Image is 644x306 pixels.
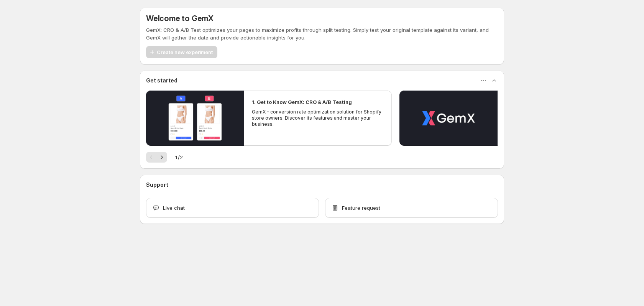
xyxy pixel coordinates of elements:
h3: Get started [146,77,177,84]
span: Live chat [163,204,185,212]
p: GemX: CRO & A/B Test optimizes your pages to maximize profits through split testing. Simply test ... [146,26,498,41]
button: Next [156,152,167,163]
h2: 1. Get to Know GemX: CRO & A/B Testing [252,98,352,106]
h3: Support [146,181,168,189]
span: Feature request [342,204,380,212]
h5: Welcome to GemX [146,14,214,23]
p: GemX - conversion rate optimization solution for Shopify store owners. Discover its features and ... [252,109,384,127]
button: Play video [399,90,498,146]
button: Play video [146,90,244,146]
nav: Pagination [146,152,167,163]
span: 1 / 2 [175,153,183,161]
